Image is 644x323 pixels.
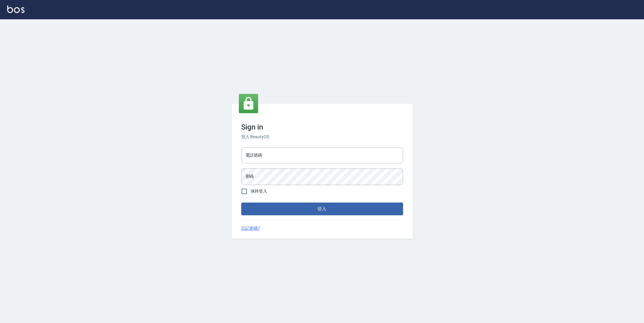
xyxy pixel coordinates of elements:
h3: Sign in [241,123,403,131]
button: 登入 [241,203,403,215]
img: Logo [7,5,24,13]
h6: 登入 BeautyOS [241,134,403,140]
span: 保持登入 [251,188,268,194]
a: 忘記密碼? [241,225,260,232]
